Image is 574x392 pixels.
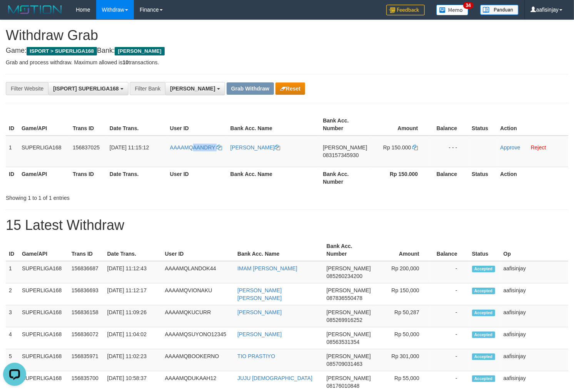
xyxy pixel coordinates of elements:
th: Action [497,167,568,189]
span: Accepted [472,332,495,338]
th: Balance [429,114,469,136]
th: Trans ID [70,167,107,189]
td: 156836687 [68,261,104,283]
th: Balance [429,167,469,189]
img: panduan.png [480,5,519,15]
span: Copy 085269916252 to clipboard [327,317,362,323]
h1: Withdraw Grab [6,28,568,43]
span: ISPORT > SUPERLIGA168 [27,47,97,55]
th: Date Trans. [104,239,162,261]
td: - [431,327,469,349]
td: Rp 200,000 [374,261,431,283]
td: aafisinjay [500,283,568,305]
h1: 15 Latest Withdraw [6,218,568,233]
td: AAAAMQBOOKERNO [162,349,235,371]
span: [PERSON_NAME] [170,85,215,92]
th: ID [6,114,18,136]
span: [PERSON_NAME] [327,353,371,359]
td: 5 [6,349,19,371]
td: AAAAMQLANDOK44 [162,261,235,283]
td: SUPERLIGA168 [19,261,68,283]
a: [PERSON_NAME] [237,309,282,315]
td: [DATE] 11:02:23 [104,349,162,371]
div: Showing 1 to 1 of 1 entries [6,191,234,202]
th: Bank Acc. Number [320,167,370,189]
td: AAAAMQKUCURR [162,305,235,327]
span: Copy 08563531354 to clipboard [327,339,360,345]
span: [PERSON_NAME] [115,47,164,55]
span: Accepted [472,310,495,316]
span: Copy 083157345930 to clipboard [323,152,359,158]
button: [ISPORT] SUPERLIGA168 [48,82,128,95]
a: [PERSON_NAME] [230,144,280,151]
span: 34 [463,2,474,9]
a: IMAM [PERSON_NAME] [237,265,297,271]
img: Feedback.jpg [386,5,425,15]
button: Open LiveChat chat widget [3,3,26,26]
div: Filter Bank [130,82,165,95]
th: Status [469,167,497,189]
span: [PERSON_NAME] [327,265,371,271]
span: [PERSON_NAME] [327,331,371,337]
a: TIO PRASTIYO [237,353,275,359]
td: aafisinjay [500,327,568,349]
a: Approve [500,144,520,151]
h4: Game: Bank: [6,47,568,55]
td: SUPERLIGA168 [18,136,70,167]
td: 1 [6,136,18,167]
td: [DATE] 11:12:17 [104,283,162,305]
td: - [431,261,469,283]
span: [PERSON_NAME] [327,309,371,315]
td: aafisinjay [500,305,568,327]
div: Filter Website [6,82,48,95]
button: Reset [275,82,305,95]
button: Grab Withdraw [227,82,274,95]
td: SUPERLIGA168 [19,305,68,327]
span: Accepted [472,288,495,294]
th: Game/API [18,114,70,136]
td: 156835971 [68,349,104,371]
td: AAAAMQVIONAKU [162,283,235,305]
th: User ID [167,114,227,136]
td: 156836693 [68,283,104,305]
td: 3 [6,305,19,327]
button: [PERSON_NAME] [165,82,225,95]
td: - [431,349,469,371]
td: 2 [6,283,19,305]
td: [DATE] 11:04:02 [104,327,162,349]
span: Accepted [472,375,495,382]
a: Copy 150000 to clipboard [412,144,418,151]
th: Bank Acc. Name [227,114,320,136]
span: [PERSON_NAME] [327,375,371,381]
th: Trans ID [70,114,107,136]
span: [PERSON_NAME] [323,144,367,151]
p: Grab and process withdraw. Maximum allowed is transactions. [6,59,568,66]
th: Bank Acc. Name [234,239,324,261]
td: Rp 150,000 [374,283,431,305]
td: Rp 50,287 [374,305,431,327]
span: Copy 085260234200 to clipboard [327,273,362,279]
span: Copy 087836550478 to clipboard [327,295,362,301]
td: SUPERLIGA168 [19,349,68,371]
a: [PERSON_NAME] [PERSON_NAME] [237,287,282,301]
th: Balance [431,239,469,261]
td: 156836072 [68,327,104,349]
span: Copy 08176010848 to clipboard [327,383,360,389]
th: Bank Acc. Number [324,239,374,261]
th: Amount [370,114,429,136]
th: Game/API [18,167,70,189]
span: [PERSON_NAME] [327,287,371,293]
td: 1 [6,261,19,283]
th: Action [497,114,568,136]
td: SUPERLIGA168 [19,327,68,349]
a: JUJU [DEMOGRAPHIC_DATA] [237,375,312,381]
th: User ID [162,239,235,261]
th: Op [500,239,568,261]
th: Date Trans. [107,114,167,136]
td: - - - [429,136,469,167]
span: Accepted [472,266,495,272]
span: 156837025 [73,144,100,151]
td: AAAAMQSUYONO12345 [162,327,235,349]
td: Rp 50,000 [374,327,431,349]
td: aafisinjay [500,261,568,283]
